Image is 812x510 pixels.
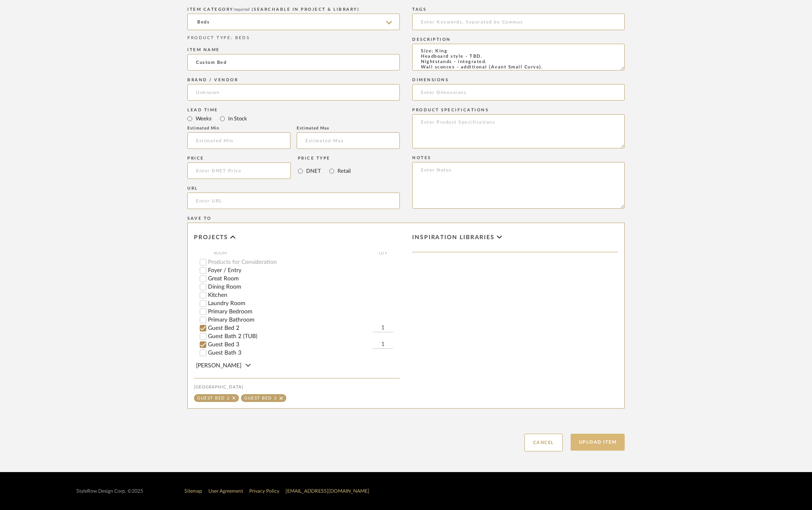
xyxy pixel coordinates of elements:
mat-radio-group: Select price type [298,162,351,179]
label: Laundry Room [208,301,400,306]
div: Lead Time [187,108,400,113]
input: Enter Dimensions [412,84,625,101]
span: (Searchable in Project & Library) [252,7,360,12]
label: Guest Bed 3 [208,342,373,348]
input: Enter URL [187,193,400,209]
label: Foyer / Entry [208,268,400,273]
span: Projects [194,234,228,241]
div: Save To [187,216,625,221]
div: Guest Bed 3 [244,396,277,400]
div: Estimated Min [187,126,290,131]
div: Description [412,37,625,42]
label: Guest Bath 2 (TUB) [208,334,400,339]
label: DNET [305,167,321,176]
span: required [234,7,250,12]
mat-radio-group: Select item type [187,113,400,124]
a: Privacy Policy [249,489,279,494]
input: Type a category to search and select [187,14,400,30]
label: Primary Bedroom [208,309,400,315]
div: ITEM CATEGORY [187,7,400,12]
a: [EMAIL_ADDRESS][DOMAIN_NAME] [286,489,369,494]
a: User Agreement [208,489,243,494]
label: Great Room [208,276,400,282]
label: Guest Bath 3 [208,350,400,356]
button: Cancel [524,434,563,451]
span: Inspiration libraries [412,234,495,241]
span: ROOM [214,250,373,256]
div: Guest Bed 2 [197,396,230,400]
input: Estimated Max [297,132,400,149]
label: Kitchen [208,292,400,298]
label: Guest Bed 2 [208,325,373,331]
div: Price Type [298,156,351,161]
div: Item name [187,47,400,52]
input: Estimated Min [187,132,290,149]
label: Retail [337,167,351,176]
div: [GEOGRAPHIC_DATA] [194,385,400,390]
div: Notes [412,155,625,160]
button: Upload Item [571,434,625,451]
div: Tags [412,7,625,12]
span: : BEDS [231,36,250,40]
div: URL [187,186,400,191]
div: Brand / Vendor [187,78,400,82]
div: Dimensions [412,78,625,82]
label: In Stock [227,114,247,123]
label: Primary Bathroom [208,317,400,323]
input: Unknown [187,84,400,101]
div: Product Specifications [412,108,625,113]
label: Weeks [195,114,212,123]
input: Enter Name [187,54,400,71]
div: PRODUCT TYPE [187,35,400,41]
div: StyleRow Design Corp. ©2025 [76,488,143,494]
div: Price [187,156,291,161]
input: Enter Keywords, Separated by Commas [412,14,625,30]
label: Dining Room [208,284,400,290]
div: Estimated Max [297,126,400,131]
span: [PERSON_NAME] [196,363,241,369]
span: QTY [373,250,393,256]
a: Sitemap [184,489,202,494]
input: Enter DNET Price [187,162,291,179]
